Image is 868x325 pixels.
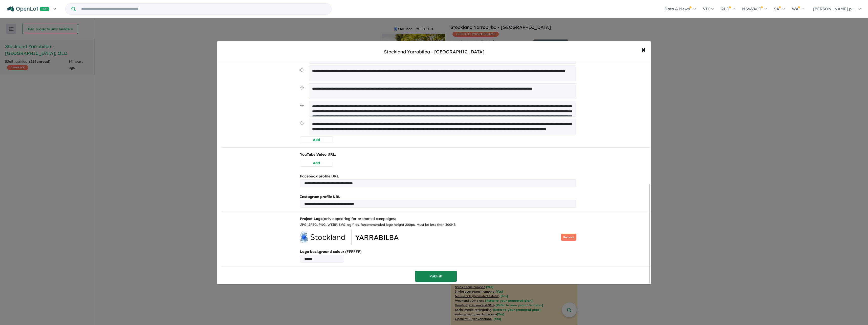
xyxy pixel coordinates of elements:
button: Add [300,136,333,143]
img: Openlot PRO Logo White [7,6,50,12]
img: drag.svg [300,68,304,72]
img: drag.svg [300,121,304,125]
b: Logo background colour (FFFFFF) [300,249,576,255]
button: Add [300,160,333,167]
img: drag.svg [300,86,304,90]
div: Stockland Yarrabilba - [GEOGRAPHIC_DATA] [384,49,484,55]
img: drag.svg [300,104,304,107]
p: YouTube Video URL: [300,152,576,158]
b: Project Logo [300,216,323,221]
span: [PERSON_NAME].p... [813,6,855,11]
b: Facebook profile URL [300,174,339,178]
input: Try estate name, suburb, builder or developer [77,4,330,14]
button: Publish [415,271,457,282]
div: JPG, JPEG, PNG, WEBP, SVG log files. Recommended logo height 200px. Must be less than 300KB [300,222,576,228]
button: Remove [561,234,576,241]
img: Stockland%20Yarrabilba%20-%20Yarrabilba%20Logo.jpg [300,230,399,245]
div: (only appearing for promoted campaigns) [300,216,576,222]
b: Instagram profile URL [300,194,340,199]
span: × [641,44,646,55]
